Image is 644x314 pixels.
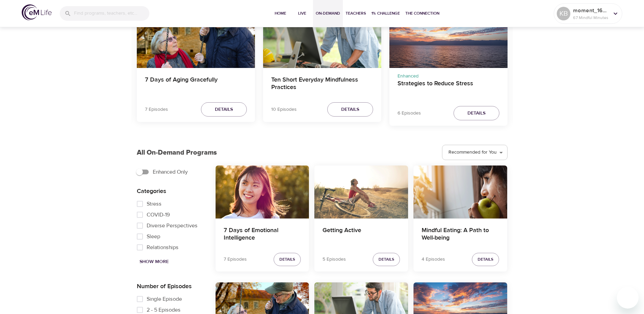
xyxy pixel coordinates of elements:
div: KB [557,7,570,20]
input: Find programs, teachers, etc... [74,6,149,21]
span: Home [272,10,289,17]
span: Enhanced Only [153,168,188,176]
button: Getting Active [314,165,408,218]
span: Enhanced [398,73,419,79]
span: Details [215,105,233,114]
span: Diverse Perspectives [147,222,198,230]
h4: 7 Days of Emotional Intelligence [224,227,301,243]
button: Show More [137,256,171,268]
p: Number of Episodes [137,282,205,291]
p: Categories [137,187,205,196]
span: Relationships [147,243,179,251]
button: 7 Days of Emotional Intelligence [216,165,309,218]
span: On-Demand [316,10,340,17]
p: 10 Episodes [271,106,297,113]
span: Details [341,105,359,114]
span: Sleep [147,232,160,241]
span: Details [279,256,295,263]
span: Teachers [346,10,366,17]
button: Details [373,253,400,266]
button: Details [274,253,301,266]
h4: Strategies to Reduce Stress [398,80,499,96]
span: Show More [140,258,169,266]
button: Details [201,102,247,117]
span: Live [294,10,310,17]
p: 4 Episodes [422,256,445,263]
button: Details [327,102,373,117]
p: 7 Episodes [145,106,168,113]
p: 5 Episodes [323,256,346,263]
span: Details [467,109,485,118]
span: Details [478,256,493,263]
span: Stress [147,200,162,208]
p: 67 Mindful Minutes [573,15,609,21]
button: Ten Short Everyday Mindfulness Practices [263,1,381,68]
span: 2 - 5 Episodes [147,306,181,314]
span: Details [379,256,394,263]
button: Mindful Eating: A Path to Well-being [413,165,507,218]
p: All On-Demand Programs [137,147,217,158]
h4: 7 Days of Aging Gracefully [145,76,247,92]
button: Details [454,106,499,121]
p: 7 Episodes [224,256,247,263]
img: logo [22,4,52,20]
button: Details [472,253,499,266]
span: 1% Challenge [371,10,400,17]
span: The Connection [405,10,439,17]
p: moment_1695906020 [573,6,609,15]
button: 7 Days of Aging Gracefully [137,1,255,68]
h4: Getting Active [323,227,400,243]
h4: Mindful Eating: A Path to Well-being [422,227,499,243]
iframe: Button to launch messaging window [617,287,639,309]
span: Single Episode [147,295,182,303]
span: COVID-19 [147,211,170,219]
p: 6 Episodes [398,110,421,117]
button: Strategies to Reduce Stress [389,1,508,68]
h4: Ten Short Everyday Mindfulness Practices [271,76,373,92]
